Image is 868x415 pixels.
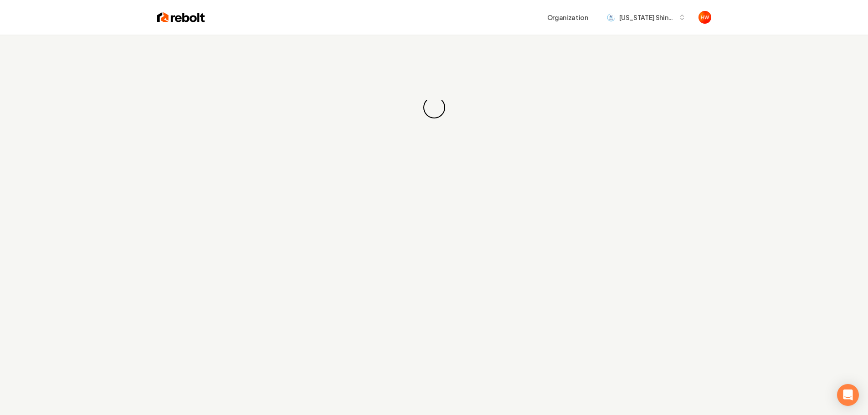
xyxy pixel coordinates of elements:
button: Open user button [699,11,711,24]
img: HSA Websites [699,11,711,24]
div: Loading [419,92,449,123]
span: [US_STATE] Shine Cleaners [619,13,675,22]
button: Organization [542,9,594,26]
img: Maryland Shine Cleaners [606,13,616,22]
img: Rebolt Logo [157,11,205,24]
div: Open Intercom Messenger [837,384,859,406]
